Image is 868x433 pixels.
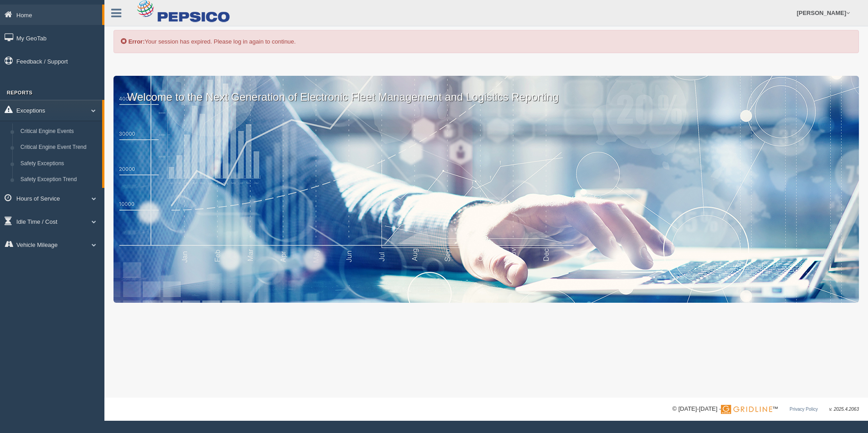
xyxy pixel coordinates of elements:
[16,139,102,156] a: Critical Engine Event Trend
[789,407,818,412] a: Privacy Policy
[672,404,859,414] div: © [DATE]-[DATE] - ™
[829,407,859,412] span: v. 2025.4.2063
[128,38,145,45] b: Error:
[113,30,859,53] div: Your session has expired. Please log in again to continue.
[113,76,859,105] p: Welcome to the Next Generation of Electronic Fleet Management and Logistics Reporting
[16,156,102,172] a: Safety Exceptions
[721,405,772,414] img: Gridline
[16,172,102,188] a: Safety Exception Trend
[16,123,102,140] a: Critical Engine Events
